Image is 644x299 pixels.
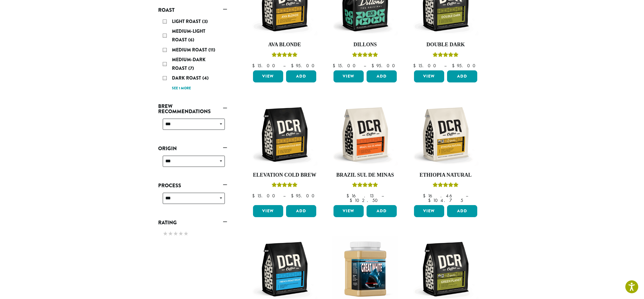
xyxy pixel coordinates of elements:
span: Medium-Dark Roast [172,56,206,72]
img: DCR-12oz-Brazil-Sul-De-Minas-Stock-scaled.png [332,101,398,167]
a: Elevation Cold BrewRated 5.00 out of 5 [252,101,318,203]
span: $ [252,193,257,199]
a: Brazil Sul De MinasRated 5.00 out of 5 [332,101,398,203]
bdi: 95.00 [452,63,478,69]
span: $ [371,63,376,69]
span: (3) [202,18,208,25]
span: – [283,193,285,199]
button: Add [286,205,316,217]
div: Roast [158,15,227,94]
button: Add [286,70,316,82]
button: Add [367,70,397,82]
bdi: 95.00 [291,193,317,199]
div: Rated 5.00 out of 5 [352,182,378,190]
span: ★ [163,229,168,238]
h4: Ethiopia Natural [413,172,479,178]
a: Roast [158,5,227,15]
div: Rated 5.00 out of 5 [272,182,298,190]
bdi: 15.00 [413,63,439,69]
span: $ [346,193,351,199]
span: $ [291,63,296,69]
button: Add [447,70,477,82]
a: Origin [158,144,227,153]
button: Add [447,205,477,217]
span: – [382,193,384,199]
a: View [414,205,444,217]
a: View [414,70,444,82]
bdi: 15.00 [252,193,278,199]
a: Ethiopia NaturalRated 5.00 out of 5 [413,101,479,203]
bdi: 95.00 [291,63,317,69]
span: $ [291,193,296,199]
a: View [253,205,283,217]
span: ★ [183,229,189,238]
span: $ [252,63,257,69]
bdi: 15.00 [333,63,358,69]
bdi: 95.00 [371,63,398,69]
span: (6) [188,36,194,43]
div: Process [158,190,227,211]
span: ★ [178,229,183,238]
div: Rating [158,227,227,241]
h4: Double Dark [413,42,479,48]
bdi: 16.46 [423,193,460,199]
span: – [466,193,468,199]
span: (11) [208,47,215,53]
span: ★ [168,229,173,238]
div: Rated 4.50 out of 5 [433,51,459,60]
bdi: 15.00 [252,63,278,69]
span: (7) [188,65,194,72]
span: $ [333,63,338,69]
a: View [333,70,364,82]
div: Origin [158,153,227,174]
a: Process [158,181,227,190]
span: $ [423,193,428,199]
span: – [364,63,366,69]
img: DCR-12oz-Elevation-Cold-Brew-Stock-scaled.png [252,101,318,167]
a: Rating [158,218,227,227]
div: Rated 5.00 out of 5 [433,182,459,190]
span: $ [413,63,418,69]
h4: Ava Blonde [252,42,318,48]
span: Dark Roast [172,75,202,81]
img: DCR-12oz-FTO-Ethiopia-Natural-Stock-scaled.png [413,101,479,167]
span: $ [452,63,457,69]
span: Light Roast [172,18,202,25]
span: – [283,63,285,69]
bdi: 16.13 [346,193,376,199]
div: Rated 5.00 out of 5 [352,51,378,60]
div: Brew Recommendations [158,116,227,137]
span: Medium-Light Roast [172,28,205,43]
h4: Brazil Sul De Minas [332,172,398,178]
a: View [253,70,283,82]
span: $ [350,197,354,203]
h4: Elevation Cold Brew [252,172,318,178]
a: View [333,205,364,217]
span: ★ [173,229,178,238]
button: Add [367,205,397,217]
span: Medium Roast [172,47,208,53]
bdi: 104.75 [428,197,463,203]
span: (4) [202,75,209,81]
span: – [444,63,446,69]
h4: Dillons [332,42,398,48]
bdi: 102.50 [350,197,380,203]
a: See 1 more [172,86,191,91]
div: Rated 5.00 out of 5 [272,51,298,60]
a: Brew Recommendations [158,101,227,116]
span: $ [428,197,433,203]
